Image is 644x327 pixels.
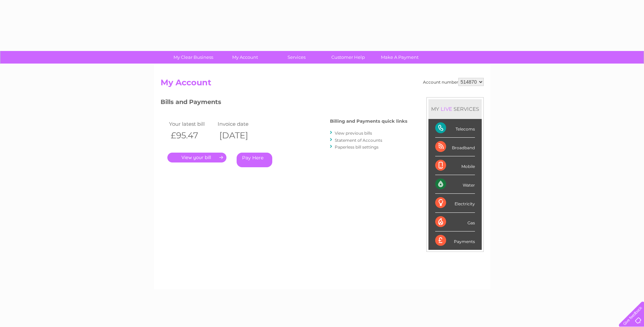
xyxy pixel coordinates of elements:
[161,78,484,91] h2: My Account
[237,153,272,167] a: Pay Here
[435,194,475,212] div: Electricity
[435,231,475,250] div: Payments
[428,99,482,119] div: MY SERVICES
[435,156,475,175] div: Mobile
[372,51,428,64] a: Make A Payment
[167,153,226,162] a: .
[167,119,216,128] td: Your latest bill
[165,51,221,64] a: My Clear Business
[423,78,484,86] div: Account number
[439,106,454,112] div: LIVE
[320,51,376,64] a: Customer Help
[330,119,407,124] h4: Billing and Payments quick links
[435,138,475,156] div: Broadband
[435,213,475,231] div: Gas
[167,128,216,142] th: £95.47
[161,97,407,109] h3: Bills and Payments
[217,51,273,64] a: My Account
[216,128,265,142] th: [DATE]
[435,175,475,194] div: Water
[435,119,475,138] div: Telecoms
[216,119,265,128] td: Invoice date
[269,51,325,64] a: Services
[335,131,372,136] a: View previous bills
[335,138,382,143] a: Statement of Accounts
[335,144,379,150] a: Paperless bill settings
